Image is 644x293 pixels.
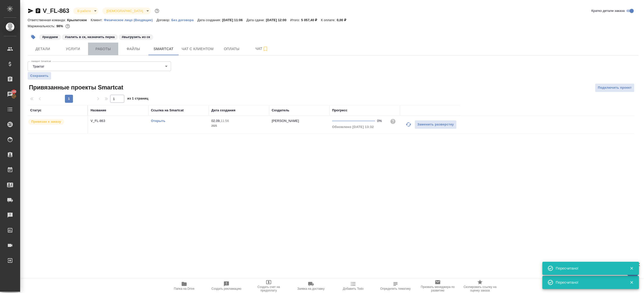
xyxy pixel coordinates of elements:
[556,280,622,285] div: Пересчитано!
[374,279,417,293] button: Определить тематику
[171,18,197,22] p: Без договора
[28,31,39,43] button: Добавить тэг
[248,279,290,293] button: Создать счет на предоплату
[301,18,321,22] p: 5 057,40 ₽
[28,72,51,80] button: Сохранить
[31,64,46,69] button: Трактат
[31,46,55,52] span: Детали
[151,108,184,113] div: Ссылка на Smartcat
[377,118,386,123] div: 0%
[67,18,91,22] p: Крылатское
[31,119,61,124] p: Привязан к заказу
[151,46,176,52] span: Smartcat
[598,85,632,91] span: Подключить проект
[337,18,350,22] p: 0,00 ₽
[171,18,197,22] a: Без договора
[91,108,106,113] div: Название
[35,8,41,14] button: Скопировать ссылку
[332,279,374,293] button: Добавить Todo
[91,118,146,123] p: V_FL-863
[30,73,49,78] span: Сохранить
[205,279,248,293] button: Создать рекламацию
[297,287,325,290] span: Заявка на доставку
[76,9,92,13] button: В работе
[104,18,157,22] a: Физическое лицо (Входящие)
[28,61,171,71] div: Трактат
[174,287,194,290] span: Папка на Drive
[211,123,267,128] p: 2025
[417,279,459,293] button: Призвать менеджера по развитию
[28,8,34,14] button: Скопировать ссылку для ЯМессенджера
[182,46,214,52] span: Чат с клиентом
[154,8,160,14] button: Доп статусы указывают на важность/срочность заказа
[91,46,115,52] span: Работы
[28,24,56,28] p: Маржинальность:
[30,108,42,113] div: Статус
[221,119,229,123] p: 11:56
[105,9,144,13] button: [DEMOGRAPHIC_DATA]
[28,18,67,22] p: Ответственная команда:
[403,118,415,131] button: Обновить прогресс
[64,23,71,29] button: 96.10 RUB;
[104,18,157,22] p: Физическое лицо (Входящие)
[556,266,622,271] div: Пересчитано!
[595,83,634,92] button: Подключить проект
[163,279,205,293] button: Папка на Drive
[102,8,150,14] div: В работе
[127,95,148,103] span: из 1 страниц
[56,24,64,28] p: 98%
[459,279,501,293] button: Скопировать ссылку на оценку заказа
[222,18,247,22] p: [DATE] 11:06
[332,108,347,113] div: Прогресс
[343,287,364,290] span: Добавить Todo
[39,35,61,39] span: раздаем
[420,285,456,292] span: Призвать менеджера по развитию
[91,18,104,22] p: Клиент:
[211,119,221,123] p: 02.09,
[332,125,374,129] span: Обновлено [DATE] 13:32
[251,285,287,292] span: Создать счет на предоплату
[290,18,301,22] p: Итого:
[1,88,19,101] a: 100
[220,46,244,52] span: Оплаты
[28,83,123,91] span: Привязанные проекты Smartcat
[626,266,637,271] button: Закрыть
[197,18,222,22] p: Дата создания:
[380,287,411,290] span: Определить тематику
[262,46,268,52] svg: Подписаться
[266,18,290,22] p: [DATE] 12:00
[121,46,145,52] span: Файлы
[462,285,498,292] span: Скопировать ссылку на оценку заказа
[272,119,299,123] p: [PERSON_NAME]
[247,18,266,22] p: Дата сдачи:
[151,119,165,123] a: Открыть
[43,7,69,14] a: V_FL-863
[65,35,115,40] p: #залить в ск, назначить перка
[122,35,150,40] p: #выгрузить из ск
[321,18,337,22] p: К оплате:
[626,280,637,285] button: Закрыть
[250,46,274,52] span: Чат
[61,35,118,39] span: залить в ск, назначить перка
[211,108,235,113] div: Дата создания
[415,120,457,129] button: Заменить разверстку
[118,35,154,39] span: выгрузить из ск
[8,89,20,94] span: 100
[212,287,242,290] span: Создать рекламацию
[290,279,332,293] button: Заявка на доставку
[272,108,289,113] div: Создатель
[591,8,625,13] span: Кратко детали заказа
[61,46,85,52] span: Услуги
[156,18,171,22] p: Договор:
[73,8,98,14] div: В работе
[417,122,454,127] span: Заменить разверстку
[42,35,58,40] p: #раздаем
